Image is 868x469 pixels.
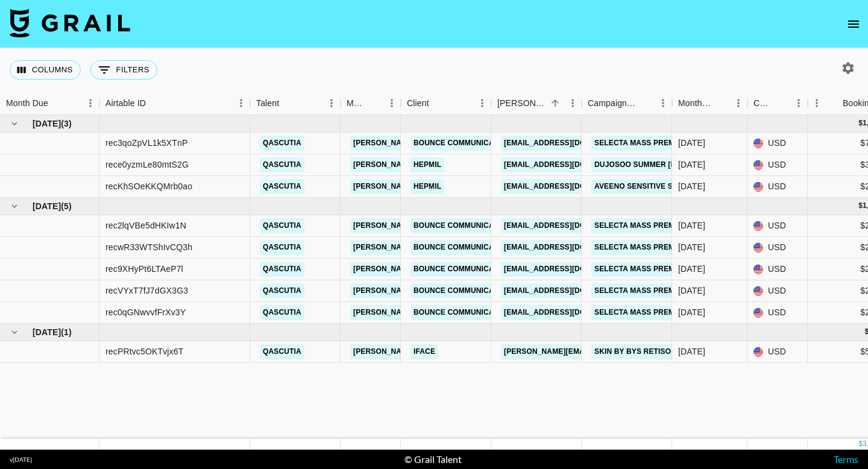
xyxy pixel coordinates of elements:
div: Manager [347,92,366,115]
div: USD [747,215,808,237]
button: Menu [729,94,747,112]
div: © Grail Talent [404,453,462,465]
a: Bounce Communications [410,240,519,255]
a: qascutia [260,218,304,233]
button: Menu [232,94,250,112]
a: [PERSON_NAME][EMAIL_ADDRESS][PERSON_NAME][DOMAIN_NAME] [350,262,609,277]
div: $ [858,201,863,211]
div: rec0qGNwvvfFrXv3Y [105,306,186,318]
div: Month Due [672,92,747,115]
div: Talent [250,92,341,115]
a: qascutia [260,240,304,255]
a: qascutia [260,344,304,359]
span: [DATE] [33,200,61,212]
div: USD [747,302,808,324]
div: May '25 [678,159,705,171]
div: Jul '25 [678,306,705,318]
div: $ [858,439,863,449]
button: open drawer [841,12,866,36]
a: [EMAIL_ADDRESS][DOMAIN_NAME] [501,136,636,151]
div: rece0yzmLe80mtS2G [105,159,189,171]
div: rec2lqVBe5dHKIw1N [105,219,186,231]
a: Skin by BYS Retisome Campaign [591,344,727,359]
button: hide children [6,115,23,132]
div: USD [747,133,808,154]
button: Sort [637,95,654,112]
a: Selecta Mass Premium [591,262,691,277]
a: qascutia [260,179,304,194]
button: Select columns [10,60,81,80]
div: Currency [747,92,808,115]
a: [PERSON_NAME][EMAIL_ADDRESS][PERSON_NAME][DOMAIN_NAME] [350,240,609,255]
a: [PERSON_NAME][EMAIL_ADDRESS][DOMAIN_NAME] [501,344,697,359]
button: Menu [81,94,99,112]
a: Selecta Mass Premium [591,305,691,320]
a: [EMAIL_ADDRESS][DOMAIN_NAME] [501,262,636,277]
div: Jul '25 [678,219,705,231]
span: ( 5 ) [61,200,72,212]
button: Sort [547,95,564,112]
a: Bounce Communications [410,305,519,320]
a: Terms [834,453,858,465]
a: [PERSON_NAME][EMAIL_ADDRESS][PERSON_NAME][DOMAIN_NAME] [350,344,609,359]
div: Client [407,92,429,115]
button: Menu [808,94,826,112]
a: DUJOSOO Summer [DATE] [591,157,696,172]
div: $ [858,118,863,128]
span: [DATE] [33,118,61,130]
a: Aveeno Sensitive Skin Stories Campaign #SensitiveWontStopUs [591,179,862,194]
a: [EMAIL_ADDRESS][DOMAIN_NAME] [501,157,636,172]
div: May '25 [678,180,705,192]
div: Jul '25 [678,263,705,275]
button: Menu [322,94,341,112]
a: [EMAIL_ADDRESS][DOMAIN_NAME] [501,179,636,194]
button: Menu [654,94,672,112]
button: Show filters [90,60,157,80]
button: Sort [146,95,163,112]
div: Booker [491,92,582,115]
div: USD [747,341,808,363]
div: Campaign (Type) [588,92,637,115]
div: Airtable ID [99,92,250,115]
a: qascutia [260,136,304,151]
div: v [DATE] [10,456,32,464]
div: Airtable ID [105,92,146,115]
button: hide children [6,198,23,215]
span: ( 1 ) [61,326,72,338]
div: USD [747,259,808,280]
a: Selecta Mass Premium [591,240,691,255]
a: Selecta Mass Premium [591,218,691,233]
a: qascutia [260,305,304,320]
div: USD [747,176,808,198]
div: May '25 [678,137,705,149]
div: Jul '25 [678,285,705,297]
a: [EMAIL_ADDRESS][DOMAIN_NAME] [501,305,636,320]
div: USD [747,237,808,259]
a: Hepmil [410,179,444,194]
a: [PERSON_NAME][EMAIL_ADDRESS][PERSON_NAME][DOMAIN_NAME] [350,305,609,320]
button: Menu [564,94,582,112]
a: qascutia [260,262,304,277]
a: [EMAIL_ADDRESS][DOMAIN_NAME] [501,283,636,298]
a: [PERSON_NAME][EMAIL_ADDRESS][PERSON_NAME][DOMAIN_NAME] [350,218,609,233]
span: ( 3 ) [61,118,72,130]
a: Hepmil [410,157,444,172]
div: recVYxT7fJ7dGX3G3 [105,285,188,297]
a: [PERSON_NAME][EMAIL_ADDRESS][PERSON_NAME][DOMAIN_NAME] [350,283,609,298]
button: Menu [790,94,808,112]
button: Sort [712,95,729,112]
a: qascutia [260,157,304,172]
a: [PERSON_NAME][EMAIL_ADDRESS][PERSON_NAME][DOMAIN_NAME] [350,157,609,172]
div: Manager [341,92,401,115]
div: Month Due [6,92,48,115]
a: Selecta Mass Premium [591,136,691,151]
button: hide children [6,324,23,341]
div: rec3qoZpVL1k5XTnP [105,137,187,149]
button: Sort [429,95,446,112]
div: Talent [256,92,279,115]
a: [PERSON_NAME][EMAIL_ADDRESS][PERSON_NAME][DOMAIN_NAME] [350,179,609,194]
div: Campaign (Type) [582,92,672,115]
a: Bounce Communications [410,262,519,277]
button: Sort [773,95,790,112]
div: [PERSON_NAME] [497,92,547,115]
